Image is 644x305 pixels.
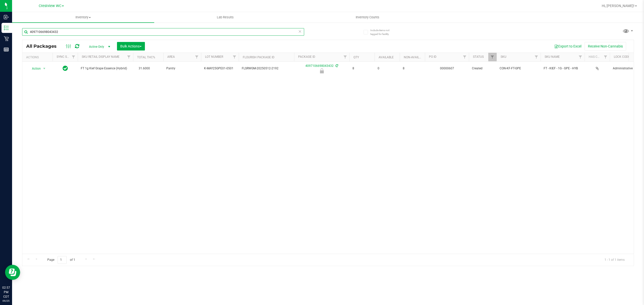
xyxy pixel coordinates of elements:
[4,15,9,20] inline-svg: Inbound
[57,55,76,59] a: Sync Status
[137,56,155,59] a: Total THC%
[461,53,469,61] a: Filter
[63,65,68,72] span: In Sync
[600,256,629,264] span: 1 - 1 of 1 items
[242,66,291,71] span: FLSRWGM-20250512-2192
[230,53,239,61] a: Filter
[81,66,130,71] span: FT 1g Kief Grape Essence (Hybrid)
[4,36,9,41] inline-svg: Retail
[4,47,9,52] inline-svg: Reports
[403,66,422,71] span: 8
[293,68,350,73] div: Administrative Hold
[12,12,154,23] a: Inventory
[39,4,61,8] span: Crestview WC
[69,53,78,61] a: Filter
[545,55,560,59] a: SKU Name
[473,55,484,59] a: Status
[210,15,240,20] span: Lab Results
[204,66,236,71] span: K-MAY25GPE01-0501
[136,65,152,72] span: 31.6000
[82,55,119,59] a: SKU Retail Display Name
[41,65,48,72] span: select
[166,66,198,71] span: Pantry
[532,53,541,61] a: Filter
[43,256,79,264] span: Page of 1
[125,53,133,61] a: Filter
[551,42,585,50] button: Export to Excel
[22,28,304,36] input: Search Package ID, Item Name, SKU, Lot or Part Number...
[585,42,626,50] button: Receive Non-Cannabis
[27,65,41,72] span: Action
[440,67,454,70] a: 00000607
[167,55,175,59] a: Area
[488,53,497,61] a: Filter
[154,12,296,23] a: Lab Results
[335,64,338,68] span: Sync from Compliance System
[4,25,9,30] inline-svg: Inventory
[602,4,634,8] span: Hi, [PERSON_NAME]!
[26,56,51,59] div: Actions
[404,56,426,59] a: Non-Available
[298,28,302,35] span: Clear
[26,43,62,49] span: All Packages
[352,66,372,71] span: 8
[2,285,10,299] p: 02:57 PM CDT
[5,265,20,280] iframe: Resource center
[429,55,436,59] a: PO ID
[370,28,395,36] span: Include items not tagged for facility
[298,55,315,59] a: Package ID
[585,53,610,62] th: Has COA
[117,42,145,50] button: Bulk Actions
[614,55,630,59] a: Lock Code
[205,55,223,59] a: Lot Number
[501,55,506,59] a: SKU
[544,66,582,71] span: FT - KIEF - 1G - GPE - HYB
[296,12,438,23] a: Inventory Counts
[120,44,142,48] span: Bulk Actions
[305,64,334,68] a: 4097106698043432
[379,56,394,59] a: Available
[341,53,349,61] a: Filter
[12,15,154,20] span: Inventory
[2,299,10,303] p: 09/25
[353,56,359,59] a: Qty
[378,66,397,71] span: 0
[193,53,201,61] a: Filter
[349,15,386,20] span: Inventory Counts
[472,66,494,71] span: Created
[500,66,538,71] span: CON-KF-FT-GPE
[243,56,274,59] a: Flourish Package ID
[601,53,610,61] a: Filter
[58,256,67,264] input: 1
[576,53,585,61] a: Filter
